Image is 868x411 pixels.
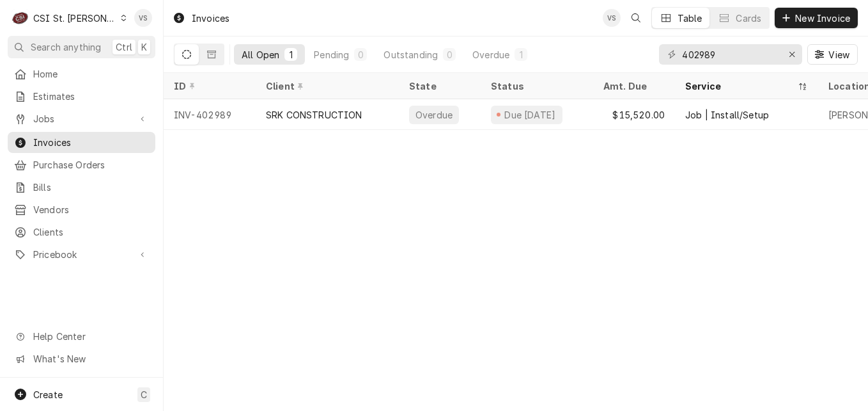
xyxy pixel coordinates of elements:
[164,99,256,130] div: INV-402989
[266,108,362,122] div: SRK CONSTRUCTION
[736,12,761,25] div: Cards
[472,48,509,61] div: Overdue
[503,108,557,122] div: Due [DATE]
[116,40,132,54] span: Ctrl
[8,108,155,129] a: Go to Jobs
[8,36,155,58] button: Search anythingCtrlK
[8,177,155,198] a: Bills
[33,12,116,25] div: CSI St. [PERSON_NAME]
[8,348,155,369] a: Go to What's New
[33,330,148,343] span: Help Center
[603,79,662,93] div: Amt. Due
[314,48,349,61] div: Pending
[775,8,858,28] button: New Invoice
[31,40,101,54] span: Search anything
[626,8,646,28] button: Open search
[8,326,155,347] a: Go to Help Center
[33,352,148,366] span: What's New
[685,108,769,122] div: Job | Install/Setup
[682,44,778,65] input: Keyword search
[33,181,149,194] span: Bills
[807,44,858,65] button: View
[141,40,147,54] span: K
[8,222,155,243] a: Clients
[8,86,155,107] a: Estimates
[33,389,63,400] span: Create
[174,79,243,93] div: ID
[8,244,155,265] a: Go to Pricebook
[33,112,130,125] span: Jobs
[8,63,155,85] a: Home
[793,12,853,25] span: New Invoice
[782,44,802,65] button: Erase input
[8,154,155,175] a: Purchase Orders
[409,79,470,93] div: State
[491,79,580,93] div: Status
[242,48,279,61] div: All Open
[141,388,147,401] span: C
[678,12,702,25] div: Table
[12,9,29,27] div: CSI St. Louis's Avatar
[8,132,155,153] a: Invoices
[414,108,454,122] div: Overdue
[33,136,149,149] span: Invoices
[826,48,852,61] span: View
[33,90,149,103] span: Estimates
[357,48,364,61] div: 0
[517,48,525,61] div: 1
[33,67,149,81] span: Home
[287,48,295,61] div: 1
[593,99,675,130] div: $15,520.00
[685,79,795,93] div: Service
[603,9,621,27] div: VS
[33,203,149,216] span: Vendors
[446,48,453,61] div: 0
[134,9,152,27] div: Vicky Stuesse's Avatar
[12,9,29,27] div: C
[384,48,438,61] div: Outstanding
[603,9,621,27] div: Vicky Stuesse's Avatar
[33,248,130,261] span: Pricebook
[8,199,155,220] a: Vendors
[33,158,149,172] span: Purchase Orders
[33,225,149,239] span: Clients
[266,79,386,93] div: Client
[134,9,152,27] div: VS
